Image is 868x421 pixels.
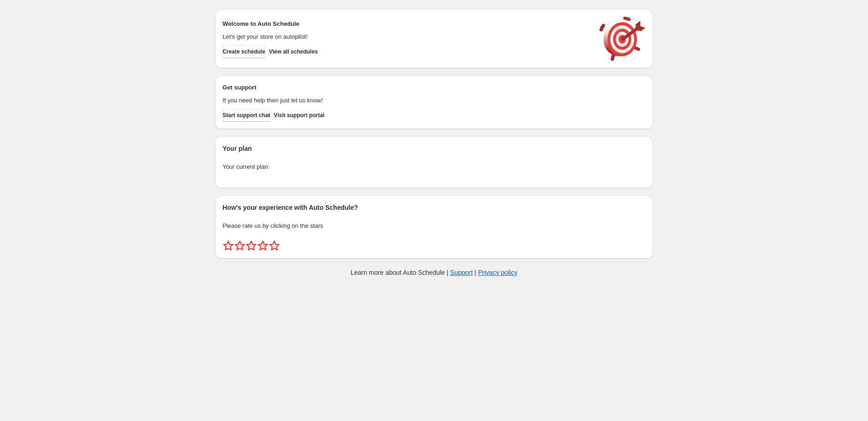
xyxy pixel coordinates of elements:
p: Please rate us by clicking on the stars [223,221,645,231]
p: If you need help then just let us know! [223,96,590,105]
p: Your current plan: [223,162,645,172]
span: View all schedules [269,48,318,55]
a: Privacy policy [478,269,518,276]
a: Visit support portal [274,109,324,122]
span: Visit support portal [274,112,324,119]
h2: Welcome to Auto Schedule [223,19,590,29]
span: Start support chat [223,112,270,119]
span: Create schedule [223,48,265,55]
a: Start support chat [223,109,270,122]
h2: Get support [223,83,590,92]
a: Support [450,269,473,276]
p: Let's get your store on autopilot! [223,32,590,42]
button: View all schedules [269,45,318,58]
button: Create schedule [223,45,265,58]
p: Learn more about Auto Schedule | | [351,268,517,277]
h2: Your plan [223,144,645,153]
h2: How's your experience with Auto Schedule? [223,203,645,212]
